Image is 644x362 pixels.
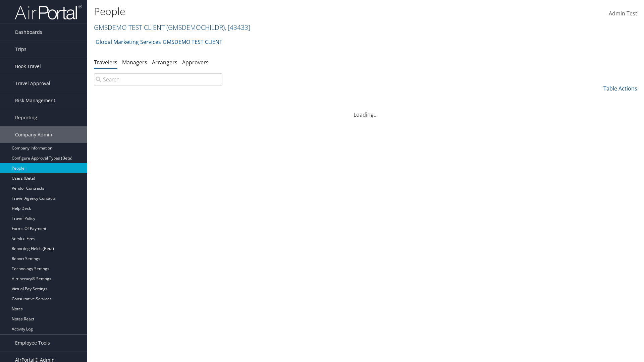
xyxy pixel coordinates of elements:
span: Admin Test [609,10,637,17]
div: Loading... [94,103,637,119]
a: Admin Test [609,3,637,24]
a: Approvers [182,59,209,66]
img: airportal-logo.png [15,4,82,20]
span: Risk Management [15,92,55,109]
span: Travel Approval [15,75,50,92]
span: Company Admin [15,126,52,143]
a: GMSDEMO TEST CLIENT [94,23,250,32]
a: Global Marketing Services [96,35,161,49]
span: Trips [15,41,26,58]
input: Search [94,73,222,85]
span: ( GMSDEMOCHILDR ) [166,23,225,32]
h1: People [94,4,456,18]
span: Dashboards [15,24,42,41]
a: Managers [122,59,147,66]
span: Reporting [15,109,37,126]
a: GMSDEMO TEST CLIENT [163,35,222,49]
a: Arrangers [152,59,177,66]
a: Table Actions [603,85,637,92]
a: Travelers [94,59,117,66]
span: Employee Tools [15,335,50,351]
span: , [ 43433 ] [225,23,250,32]
span: Book Travel [15,58,41,75]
